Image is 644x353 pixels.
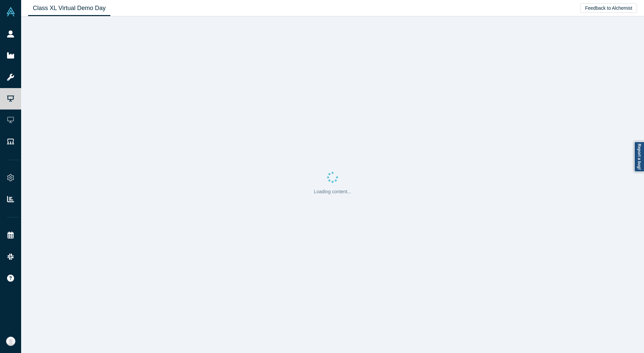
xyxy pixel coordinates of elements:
p: Loading content... [314,188,351,195]
a: Class XL Virtual Demo Day [28,0,110,16]
a: Report a bug! [634,141,644,172]
img: Ally Hoang's Account [6,337,15,346]
img: Alchemist Vault Logo [6,7,15,16]
button: Feedback to Alchemist [580,3,637,13]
